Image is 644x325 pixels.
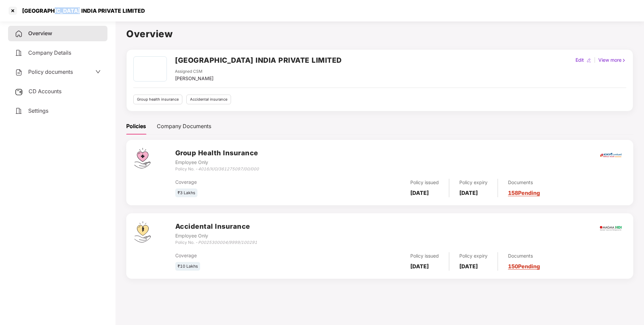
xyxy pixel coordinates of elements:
div: Edit [574,56,585,64]
img: magma.png [599,217,623,240]
span: Overview [28,30,52,37]
div: Policy issued [410,179,439,186]
div: Policy issued [410,252,439,260]
div: View more [597,56,628,64]
b: [DATE] [410,189,429,196]
img: svg+xml;base64,PHN2ZyB4bWxucz0iaHR0cDovL3d3dy53My5vcmcvMjAwMC9zdmciIHdpZHRoPSIyNCIgaGVpZ2h0PSIyNC... [15,49,23,57]
div: [GEOGRAPHIC_DATA] INDIA PRIVATE LIMITED [18,7,145,14]
h3: Accidental Insurance [175,221,257,232]
b: [DATE] [459,263,478,270]
i: P0025300004/9999/100291 [198,240,257,245]
div: Coverage [175,252,325,259]
div: Company Documents [157,122,211,130]
h1: Overview [126,26,633,41]
div: Policies [126,122,146,130]
div: Policy expiry [459,179,488,186]
img: editIcon [587,58,591,63]
div: Employee Only [175,232,257,239]
div: ₹3 Lakhs [175,188,197,198]
img: svg+xml;base64,PHN2ZyB4bWxucz0iaHR0cDovL3d3dy53My5vcmcvMjAwMC9zdmciIHdpZHRoPSIyNCIgaGVpZ2h0PSIyNC... [15,30,23,38]
span: Settings [28,107,48,114]
a: 158 Pending [508,189,540,196]
span: down [95,69,101,74]
div: Documents [508,252,540,260]
div: Policy expiry [459,252,488,260]
h3: Group Health Insurance [175,148,259,158]
div: Accidental insurance [186,95,231,104]
div: ₹10 Lakhs [175,262,200,271]
div: Documents [508,179,540,186]
span: CD Accounts [29,88,61,95]
div: Assigned CSM [175,68,214,75]
i: 4016/X/O/361275097/00/000 [198,166,259,171]
span: Company Details [28,49,71,56]
img: icici.png [599,151,623,159]
div: Policy No. - [175,166,259,172]
img: rightIcon [622,58,626,63]
img: svg+xml;base64,PHN2ZyB4bWxucz0iaHR0cDovL3d3dy53My5vcmcvMjAwMC9zdmciIHdpZHRoPSIyNCIgaGVpZ2h0PSIyNC... [15,68,23,76]
img: svg+xml;base64,PHN2ZyB4bWxucz0iaHR0cDovL3d3dy53My5vcmcvMjAwMC9zdmciIHdpZHRoPSIyNCIgaGVpZ2h0PSIyNC... [15,107,23,115]
div: Group health insurance [133,95,182,104]
div: | [593,56,597,64]
span: Policy documents [28,68,73,75]
div: [PERSON_NAME] [175,75,214,82]
b: [DATE] [459,189,478,196]
div: Employee Only [175,159,259,166]
img: svg+xml;base64,PHN2ZyB3aWR0aD0iMjUiIGhlaWdodD0iMjQiIHZpZXdCb3g9IjAgMCAyNSAyNCIgZmlsbD0ibm9uZSIgeG... [15,88,23,96]
b: [DATE] [410,263,429,270]
img: svg+xml;base64,PHN2ZyB4bWxucz0iaHR0cDovL3d3dy53My5vcmcvMjAwMC9zdmciIHdpZHRoPSI0Ny43MTQiIGhlaWdodD... [134,148,150,168]
h2: [GEOGRAPHIC_DATA] INDIA PRIVATE LIMITED [175,55,342,66]
div: Coverage [175,178,325,186]
div: Policy No. - [175,239,257,246]
a: 150 Pending [508,263,540,270]
img: svg+xml;base64,PHN2ZyB4bWxucz0iaHR0cDovL3d3dy53My5vcmcvMjAwMC9zdmciIHdpZHRoPSI0OS4zMjEiIGhlaWdodD... [134,221,151,242]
